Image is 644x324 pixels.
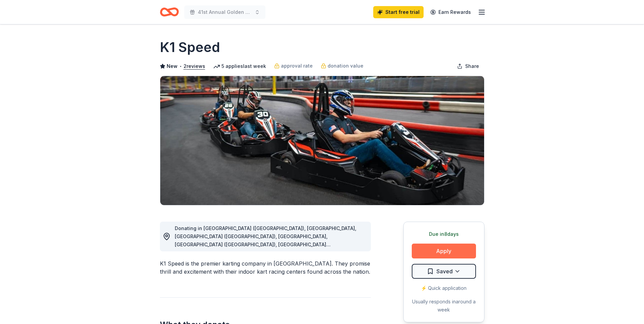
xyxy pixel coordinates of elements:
[184,5,265,19] button: 41st Annual Golden Gala
[160,259,371,276] div: K1 Speed is the premier karting company in [GEOGRAPHIC_DATA]. They promise thrill and excitement ...
[198,8,252,16] span: 41st Annual Golden Gala
[373,6,424,18] a: Start free trial
[184,62,205,70] button: 2reviews
[412,230,476,238] div: Due in 8 days
[179,64,182,69] span: •
[426,6,475,18] a: Earn Rewards
[213,62,266,70] div: 5 applies last week
[281,62,313,70] span: approval rate
[412,298,476,314] div: Usually responds in around a week
[160,76,484,205] img: Image for K1 Speed
[167,62,177,70] span: New
[328,62,363,70] span: donation value
[412,244,476,258] button: Apply
[321,62,363,70] a: donation value
[274,62,313,70] a: approval rate
[160,4,179,20] a: Home
[175,225,356,312] span: Donating in [GEOGRAPHIC_DATA] ([GEOGRAPHIC_DATA]), [GEOGRAPHIC_DATA], [GEOGRAPHIC_DATA] ([GEOGRAP...
[160,38,220,57] h1: K1 Speed
[452,59,484,73] button: Share
[412,284,476,292] div: ⚡️ Quick application
[436,267,453,276] span: Saved
[465,62,479,70] span: Share
[412,264,476,279] button: Saved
